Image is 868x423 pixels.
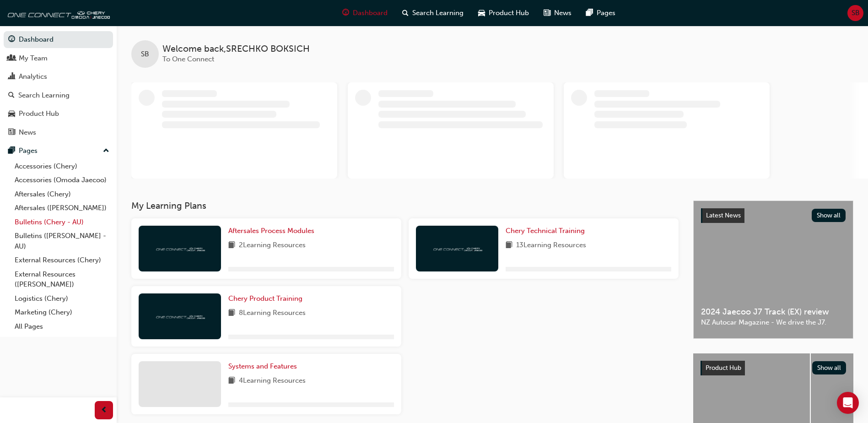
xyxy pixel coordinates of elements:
span: book-icon [228,375,235,387]
a: Analytics [4,68,113,85]
span: SB [852,8,860,18]
a: Aftersales (Chery) [11,187,113,201]
button: Show all [812,209,846,222]
span: Chery Technical Training [506,227,585,235]
a: Systems and Features [228,361,301,372]
a: news-iconNews [536,4,579,22]
span: NZ Autocar Magazine - We drive the J7. [701,317,846,328]
a: guage-iconDashboard [335,4,395,22]
span: news-icon [544,7,550,19]
span: guage-icon [8,36,15,44]
a: Product Hub [4,105,113,122]
span: Chery Product Training [228,294,302,303]
a: Accessories (Chery) [11,159,113,174]
a: search-iconSearch Learning [395,4,471,22]
span: book-icon [228,240,235,251]
span: pages-icon [586,7,593,19]
span: Latest News [706,211,741,219]
a: Latest NewsShow all [701,208,846,223]
div: Search Learning [18,90,70,101]
a: pages-iconPages [579,4,623,22]
div: My Team [19,53,48,64]
span: Aftersales Process Modules [228,227,314,235]
a: My Team [4,50,113,67]
div: Open Intercom Messenger [837,392,859,414]
img: oneconnect [5,4,110,22]
span: search-icon [402,7,409,19]
a: All Pages [11,320,113,334]
div: Pages [19,146,38,156]
a: Product HubShow all [701,361,846,375]
a: Aftersales ([PERSON_NAME]) [11,201,113,215]
span: search-icon [8,92,15,100]
span: Product Hub [706,364,741,372]
span: chart-icon [8,73,15,81]
button: Pages [4,142,113,159]
span: prev-icon [101,405,108,416]
span: car-icon [478,7,485,19]
a: Bulletins (Chery - AU) [11,215,113,229]
a: Marketing (Chery) [11,305,113,320]
span: News [554,8,571,18]
a: Chery Technical Training [506,226,588,236]
span: 8 Learning Resources [239,308,306,319]
span: guage-icon [342,7,349,19]
button: Show all [812,361,846,374]
a: Logistics (Chery) [11,292,113,306]
a: Search Learning [4,87,113,104]
a: News [4,124,113,141]
span: Dashboard [353,8,388,18]
span: 13 Learning Resources [516,240,586,251]
span: SB [141,49,149,60]
span: 4 Learning Resources [239,375,306,387]
div: News [19,127,36,138]
div: Analytics [19,71,47,82]
button: DashboardMy TeamAnalyticsSearch LearningProduct HubNews [4,29,113,142]
a: Accessories (Omoda Jaecoo) [11,173,113,187]
span: To One Connect [162,55,214,63]
a: External Resources (Chery) [11,253,113,267]
img: oneconnect [155,312,205,320]
span: up-icon [103,145,109,157]
span: car-icon [8,110,15,118]
button: SB [847,5,863,21]
h3: My Learning Plans [131,201,679,211]
span: news-icon [8,129,15,137]
div: Product Hub [19,108,59,119]
span: book-icon [506,240,512,251]
span: Pages [597,8,615,18]
span: Welcome back , SRECHKO BOKSICH [162,44,310,54]
span: book-icon [228,308,235,319]
a: Latest NewsShow all2024 Jaecoo J7 Track (EX) reviewNZ Autocar Magazine - We drive the J7. [693,201,853,339]
img: oneconnect [432,244,482,253]
span: pages-icon [8,147,15,155]
span: people-icon [8,54,15,63]
span: Search Learning [412,8,464,18]
span: Systems and Features [228,362,297,370]
a: Dashboard [4,31,113,48]
img: oneconnect [155,244,205,253]
a: External Resources ([PERSON_NAME]) [11,267,113,292]
a: car-iconProduct Hub [471,4,536,22]
span: 2 Learning Resources [239,240,306,251]
a: Aftersales Process Modules [228,226,318,236]
span: Product Hub [489,8,529,18]
span: 2024 Jaecoo J7 Track (EX) review [701,307,846,317]
a: Bulletins ([PERSON_NAME] - AU) [11,229,113,253]
a: Chery Product Training [228,293,306,304]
